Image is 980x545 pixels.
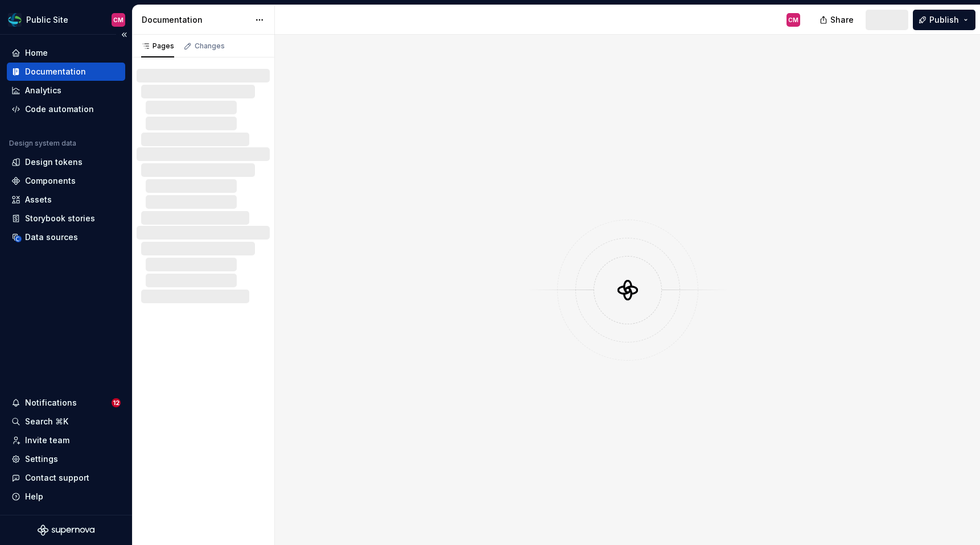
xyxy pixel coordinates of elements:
a: Settings [7,450,125,468]
div: Data sources [25,232,78,243]
button: Help [7,488,125,506]
a: Data sources [7,228,125,246]
button: Share [814,10,861,30]
span: 12 [112,398,121,407]
span: Share [830,14,854,26]
a: Invite team [7,431,125,449]
div: Components [25,175,76,187]
div: Design system data [9,139,76,148]
img: f6f21888-ac52-4431-a6ea-009a12e2bf23.png [8,13,22,27]
div: Storybook stories [25,213,95,224]
button: Search ⌘K [7,412,125,431]
div: Code automation [25,104,94,115]
div: Contact support [25,472,89,484]
button: Collapse sidebar [116,27,132,43]
span: Publish [929,14,959,26]
div: Assets [25,194,52,205]
div: Invite team [25,435,69,446]
div: Analytics [25,85,61,96]
a: Components [7,172,125,190]
svg: Supernova Logo [38,525,94,536]
a: Analytics [7,81,125,100]
a: Assets [7,191,125,209]
div: Search ⌘K [25,416,68,427]
div: CM [113,15,123,24]
div: Documentation [142,14,249,26]
a: Storybook stories [7,209,125,228]
div: Settings [25,453,58,465]
div: Home [25,47,48,59]
div: Pages [141,42,174,51]
button: Public SiteCM [2,7,130,32]
a: Home [7,44,125,62]
div: Documentation [25,66,86,77]
button: Publish [913,10,975,30]
div: Notifications [25,397,77,408]
div: Public Site [26,14,68,26]
div: CM [788,15,798,24]
a: Design tokens [7,153,125,171]
button: Contact support [7,469,125,487]
button: Notifications12 [7,394,125,412]
a: Documentation [7,63,125,81]
div: Design tokens [25,156,83,168]
div: Help [25,491,43,502]
a: Code automation [7,100,125,118]
div: Changes [195,42,225,51]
